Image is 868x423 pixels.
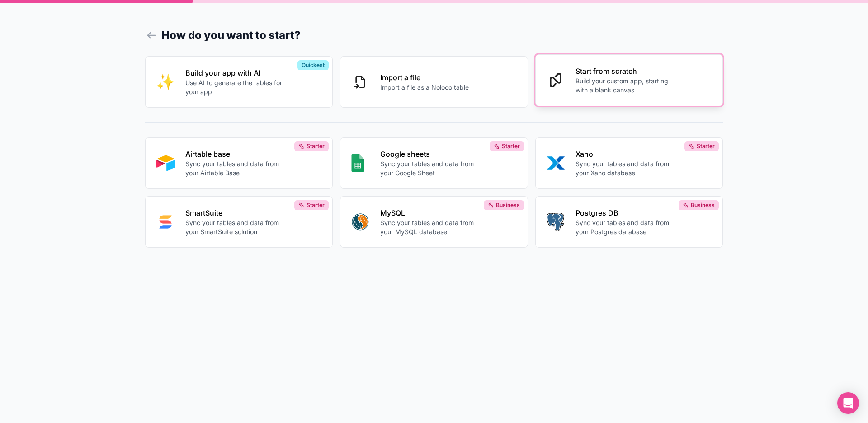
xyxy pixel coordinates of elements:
p: Sync your tables and data from your Xano database [576,159,676,178]
span: Starter [502,143,520,150]
p: Xano [576,149,676,159]
p: Use AI to generate the tables for your app [185,78,286,96]
p: Sync your tables and data from your Postgres database [576,218,676,236]
img: MYSQL [351,213,369,231]
p: MySQL [380,207,481,218]
button: Import a fileImport a file as a Noloco table [340,56,528,108]
button: POSTGRESPostgres DBSync your tables and data from your Postgres databaseBusiness [535,196,723,248]
p: Airtable base [185,149,286,159]
span: Starter [307,143,325,150]
button: MYSQLMySQLSync your tables and data from your MySQL databaseBusiness [340,196,528,248]
img: SMART_SUITE [156,213,175,231]
p: Build your custom app, starting with a blank canvas [576,77,676,95]
button: INTERNAL_WITH_AIBuild your app with AIUse AI to generate the tables for your appQuickest [145,56,333,108]
button: AIRTABLEAirtable baseSync your tables and data from your Airtable BaseStarter [145,137,333,189]
img: GOOGLE_SHEETS [351,154,364,172]
button: Start from scratchBuild your custom app, starting with a blank canvas [535,54,723,106]
p: Sync your tables and data from your Google Sheet [380,159,481,178]
div: Quickest [297,60,329,70]
span: Starter [307,202,325,209]
p: Sync your tables and data from your Airtable Base [185,159,286,178]
p: Sync your tables and data from your SmartSuite solution [185,218,286,236]
span: Business [496,202,520,209]
span: Business [691,202,715,209]
span: Starter [697,143,715,150]
p: Import a file as a Noloco table [380,83,469,92]
p: SmartSuite [185,207,286,218]
div: Open Intercom Messenger [837,392,859,414]
img: POSTGRES [547,213,564,231]
p: Build your app with AI [185,67,286,78]
p: Sync your tables and data from your MySQL database [380,218,481,236]
h1: How do you want to start? [145,27,723,43]
p: Start from scratch [576,66,676,77]
button: GOOGLE_SHEETSGoogle sheetsSync your tables and data from your Google SheetStarter [340,137,528,189]
img: XANO [547,154,565,172]
button: XANOXanoSync your tables and data from your Xano databaseStarter [535,137,723,189]
button: SMART_SUITESmartSuiteSync your tables and data from your SmartSuite solutionStarter [145,196,333,248]
p: Postgres DB [576,207,676,218]
img: INTERNAL_WITH_AI [156,73,175,91]
p: Import a file [380,72,469,83]
p: Google sheets [380,149,481,159]
img: AIRTABLE [156,154,175,172]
